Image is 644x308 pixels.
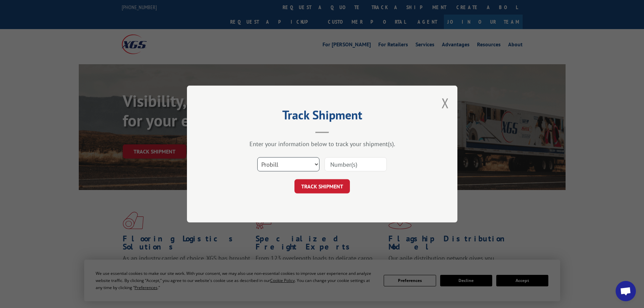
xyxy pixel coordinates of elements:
[442,94,449,112] button: Close modal
[325,157,387,171] input: Number(s)
[221,110,424,123] h2: Track Shipment
[221,140,424,148] div: Enter your information below to track your shipment(s).
[616,281,636,301] div: Open chat
[294,179,350,193] button: TRACK SHIPMENT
